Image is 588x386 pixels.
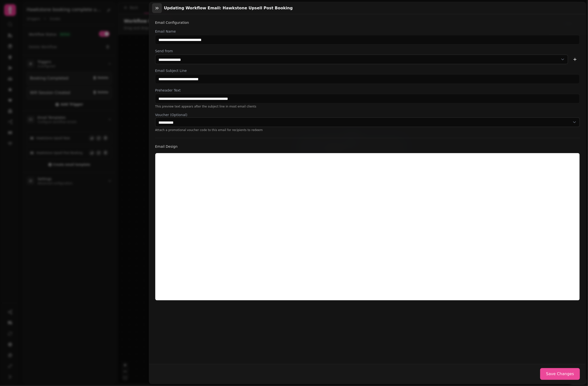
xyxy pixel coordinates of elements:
label: Email Name [155,29,580,34]
button: Save Changes [540,368,580,380]
label: Send from [155,49,580,53]
p: This preview text appears after the subject line in most email clients [155,105,580,108]
h3: Email Configuration [155,20,580,25]
p: Attach a promotional voucher code to this email for recipients to redeem [155,128,580,132]
label: Voucher (Optional) [155,112,580,117]
label: Preheader Text [155,88,580,93]
h3: Email Design [155,144,580,149]
label: Email Subject Line [155,68,580,73]
h3: Updating workflow email: Hawkstone Upsell Post Booking [164,5,295,11]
